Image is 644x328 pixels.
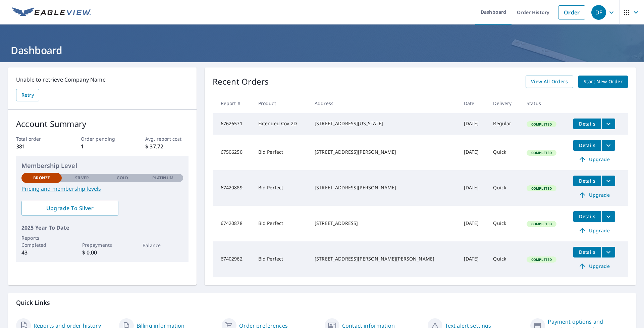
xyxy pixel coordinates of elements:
[82,248,122,256] p: $ 0.00
[573,247,601,257] button: detailsBtn-67402962
[21,234,62,248] p: Reports Completed
[527,186,556,191] span: Completed
[577,213,597,220] span: Details
[143,242,183,249] p: Balance
[527,222,556,226] span: Completed
[521,93,568,113] th: Status
[577,142,597,148] span: Details
[213,170,253,206] td: 67420889
[315,120,453,127] div: [STREET_ADDRESS][US_STATE]
[573,190,615,200] a: Upgrade
[573,211,601,222] button: detailsBtn-67420878
[488,135,521,170] td: Quick
[527,150,556,155] span: Completed
[315,149,453,155] div: [STREET_ADDRESS][PERSON_NAME]
[573,154,615,165] a: Upgrade
[527,257,556,262] span: Completed
[82,241,122,248] p: Prepayments
[459,241,488,277] td: [DATE]
[315,255,453,262] div: [STREET_ADDRESS][PERSON_NAME][PERSON_NAME]
[601,176,615,186] button: filesDropdownBtn-67420889
[578,76,628,88] a: Start New Order
[531,78,568,86] span: View All Orders
[16,298,628,307] p: Quick Links
[253,135,309,170] td: Bid Perfect
[573,176,601,186] button: detailsBtn-67420889
[459,170,488,206] td: [DATE]
[488,170,521,206] td: Quick
[213,241,253,277] td: 67402962
[8,43,636,57] h1: Dashboard
[253,241,309,277] td: Bid Perfect
[16,135,59,142] p: Total order
[488,93,521,113] th: Delivery
[145,135,188,142] p: Avg. report cost
[16,89,39,101] button: Retry
[488,113,521,135] td: Regular
[21,91,34,99] span: Retry
[33,175,50,181] p: Bronze
[577,262,611,270] span: Upgrade
[577,155,611,163] span: Upgrade
[573,119,601,129] button: detailsBtn-67626571
[573,140,601,151] button: detailsBtn-67506250
[315,220,453,227] div: [STREET_ADDRESS]
[601,140,615,151] button: filesDropdownBtn-67506250
[459,93,488,113] th: Date
[12,7,91,17] img: EV Logo
[21,248,62,256] p: 43
[27,204,113,212] span: Upgrade To Silver
[21,201,118,216] a: Upgrade To Silver
[145,142,188,150] p: $ 37.72
[253,170,309,206] td: Bid Perfect
[16,118,189,130] p: Account Summary
[573,261,615,272] a: Upgrade
[577,249,597,255] span: Details
[459,113,488,135] td: [DATE]
[81,135,124,142] p: Order pending
[75,175,89,181] p: Silver
[117,175,128,181] p: Gold
[253,113,309,135] td: Extended Cov 2D
[152,175,173,181] p: Platinum
[577,227,611,235] span: Upgrade
[21,224,183,232] p: 2025 Year To Date
[213,135,253,170] td: 67506250
[213,76,269,88] p: Recent Orders
[21,161,183,170] p: Membership Level
[601,119,615,129] button: filesDropdownBtn-67626571
[488,241,521,277] td: Quick
[527,122,556,127] span: Completed
[601,247,615,257] button: filesDropdownBtn-67402962
[488,206,521,241] td: Quick
[81,142,124,150] p: 1
[459,135,488,170] td: [DATE]
[577,178,597,184] span: Details
[213,206,253,241] td: 67420878
[21,185,183,193] a: Pricing and membership levels
[573,225,615,236] a: Upgrade
[16,76,189,84] p: Unable to retrieve Company Name
[584,78,623,86] span: Start New Order
[459,206,488,241] td: [DATE]
[601,211,615,222] button: filesDropdownBtn-67420878
[253,206,309,241] td: Bid Perfect
[591,5,606,20] div: DF
[577,191,611,199] span: Upgrade
[213,93,253,113] th: Report #
[526,76,573,88] a: View All Orders
[253,93,309,113] th: Product
[577,121,597,127] span: Details
[315,184,453,191] div: [STREET_ADDRESS][PERSON_NAME]
[558,5,585,19] a: Order
[16,142,59,150] p: 381
[213,113,253,135] td: 67626571
[309,93,459,113] th: Address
